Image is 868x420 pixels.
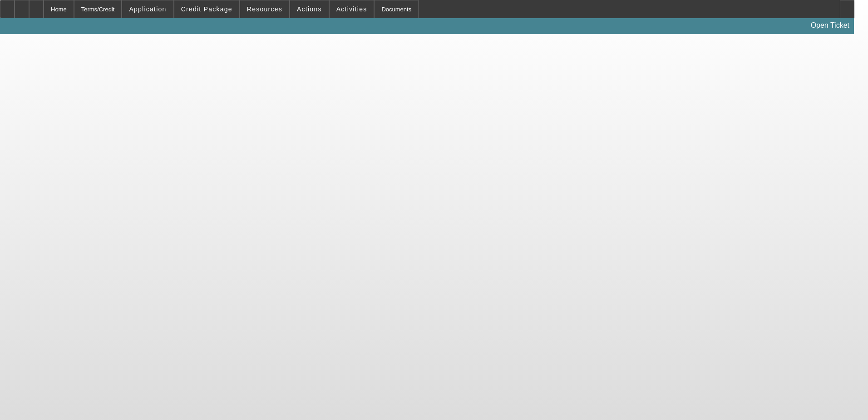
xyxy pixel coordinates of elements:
button: Actions [290,0,329,18]
button: Resources [240,0,289,18]
a: Open Ticket [807,18,853,33]
span: Credit Package [181,5,232,13]
span: Application [129,5,166,13]
button: Credit Package [174,0,239,18]
button: Activities [330,0,374,18]
span: Activities [336,5,367,13]
span: Actions [297,5,322,13]
span: Resources [247,5,282,13]
button: Application [122,0,173,18]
